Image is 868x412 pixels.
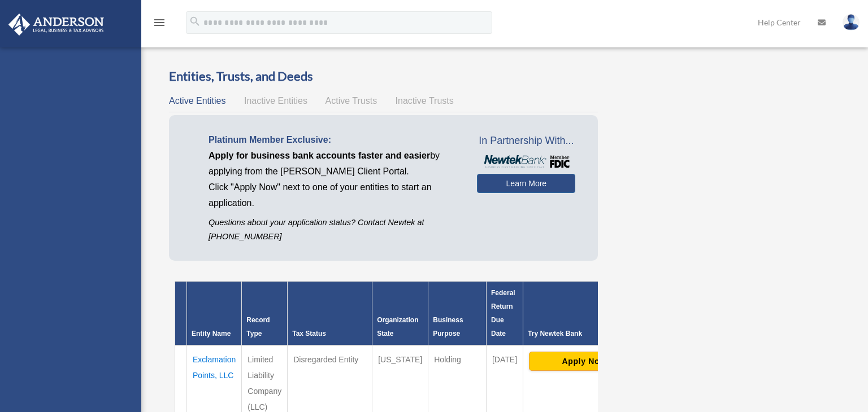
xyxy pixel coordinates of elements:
[244,96,307,106] span: Inactive Entities
[209,151,430,160] span: Apply for business bank accounts faster and easier
[209,148,460,179] p: by applying from the [PERSON_NAME] Client Portal.
[477,174,575,193] a: Learn More
[396,96,454,106] span: Inactive Trusts
[153,20,166,29] a: menu
[187,282,242,346] th: Entity Name
[153,16,166,29] i: menu
[169,96,225,106] span: Active Entities
[242,282,288,346] th: Record Type
[528,327,640,340] div: Try Newtek Bank
[477,132,575,150] span: In Partnership With...
[209,179,460,211] p: Click "Apply Now" next to one of your entities to start an application.
[486,282,523,346] th: Federal Return Due Date
[483,155,570,168] img: NewtekBankLogoSM.png
[209,216,460,244] p: Questions about your application status? Contact Newtek at [PHONE_NUMBER]
[209,132,460,148] p: Platinum Member Exclusive:
[189,15,201,28] i: search
[288,282,372,346] th: Tax Status
[372,282,428,346] th: Organization State
[325,96,377,106] span: Active Trusts
[5,14,107,36] img: Anderson Advisors Platinum Portal
[169,68,598,85] h3: Entities, Trusts, and Deeds
[843,14,860,30] img: User Pic
[428,282,487,346] th: Business Purpose
[529,352,639,371] button: Apply Now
